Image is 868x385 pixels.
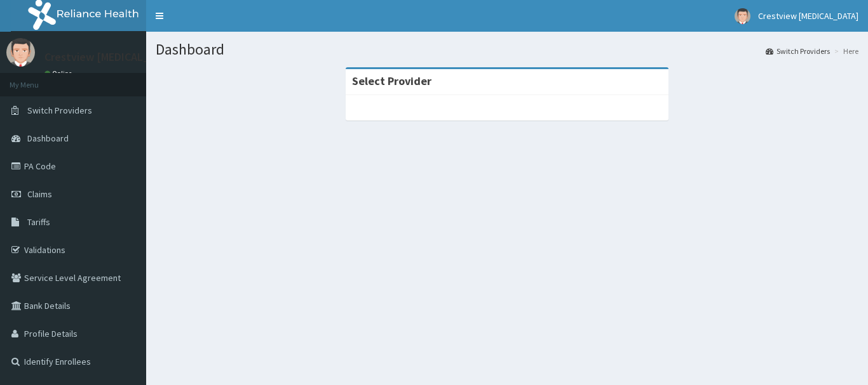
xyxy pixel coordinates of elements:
li: Here [831,46,858,56]
span: Tariffs [27,216,50,228]
strong: Select Provider [352,74,431,88]
h1: Dashboard [156,41,858,58]
a: Switch Providers [766,46,830,56]
span: Crestview [MEDICAL_DATA] [758,10,858,22]
span: Switch Providers [27,105,92,116]
img: User Image [735,8,750,24]
span: Dashboard [27,133,69,144]
p: Crestview [MEDICAL_DATA] [44,51,180,63]
img: User Image [6,38,35,67]
span: Claims [27,188,52,200]
a: Online [44,69,75,78]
